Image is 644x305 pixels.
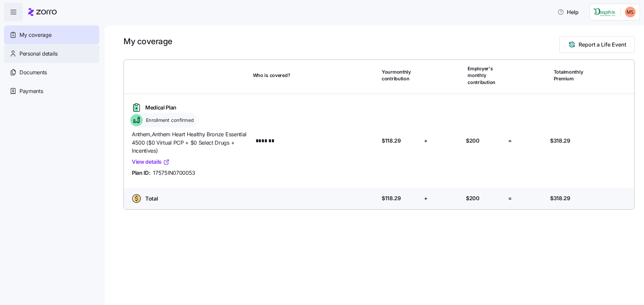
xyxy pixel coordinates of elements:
button: Help [552,5,584,19]
span: Total [145,195,158,203]
span: Total monthly Premium [554,69,591,82]
span: Enrollment confirmed [144,117,194,124]
img: 8718435dbe49b60fb8f9b66401f21ea7 [625,7,636,17]
span: 17575IN0700053 [153,169,195,177]
span: Anthem , Anthem Heart Healthy Bronze Essential 4500 ($0 Virtual PCP + $0 Select Drugs + Incentives) [132,130,248,155]
span: Medical Plan [145,103,176,112]
span: $200 [466,194,480,203]
span: + [424,137,428,145]
span: Plan ID: [132,169,150,177]
span: Payments [19,87,43,95]
span: Report a Life Event [579,41,626,49]
span: + [424,194,428,203]
a: My coverage [4,25,99,44]
span: Employer's monthly contribution [468,65,505,86]
span: Your monthly contribution [382,69,419,82]
span: $318.29 [550,137,570,145]
button: Report a Life Event [559,36,635,53]
span: Documents [19,68,47,77]
img: Employer logo [594,8,615,16]
a: Documents [4,63,99,82]
a: View details [132,158,170,166]
span: My coverage [19,31,51,39]
span: $118.29 [382,137,401,145]
a: Personal details [4,44,99,63]
span: Personal details [19,50,58,58]
span: $118.29 [382,194,401,203]
span: Who is covered? [253,72,290,79]
span: = [508,194,512,203]
h1: My coverage [123,36,172,47]
span: $318.29 [550,194,570,203]
a: Payments [4,82,99,100]
span: = [508,137,512,145]
span: Help [557,8,579,16]
span: $200 [466,137,480,145]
